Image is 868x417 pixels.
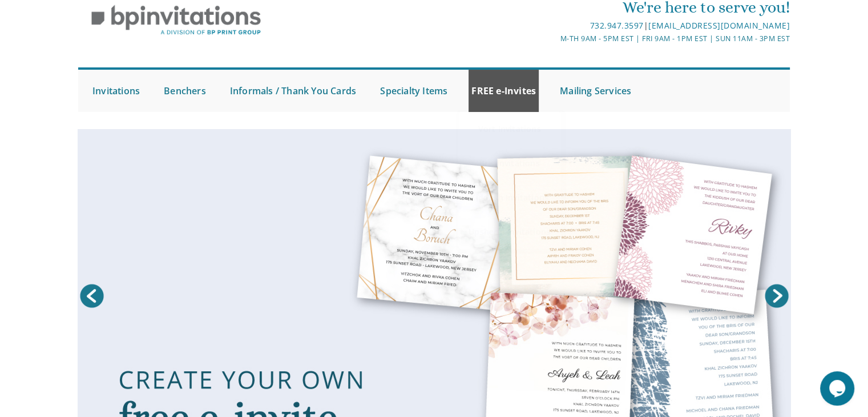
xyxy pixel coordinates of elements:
a: Next [762,282,791,310]
a: 732.947.3597 [590,20,643,31]
a: Bris Invitations [458,146,561,181]
a: Prev [78,282,106,310]
a: Kiddush Invitations [458,181,561,215]
a: Specialty Items [377,70,450,112]
a: Benchers [161,70,209,112]
a: Upsherin Invitations [458,215,561,249]
a: FREE e-Invites [469,70,539,112]
div: | [316,19,790,33]
div: M-Th 9am - 5pm EST | Fri 9am - 1pm EST | Sun 11am - 3pm EST [316,33,790,45]
a: Informals / Thank You Cards [227,70,359,112]
iframe: chat widget [820,371,857,406]
a: Mailing Services [557,70,634,112]
a: [EMAIL_ADDRESS][DOMAIN_NAME] [648,20,790,31]
a: Invitations [90,70,143,112]
a: Vort Invitations [458,112,561,146]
